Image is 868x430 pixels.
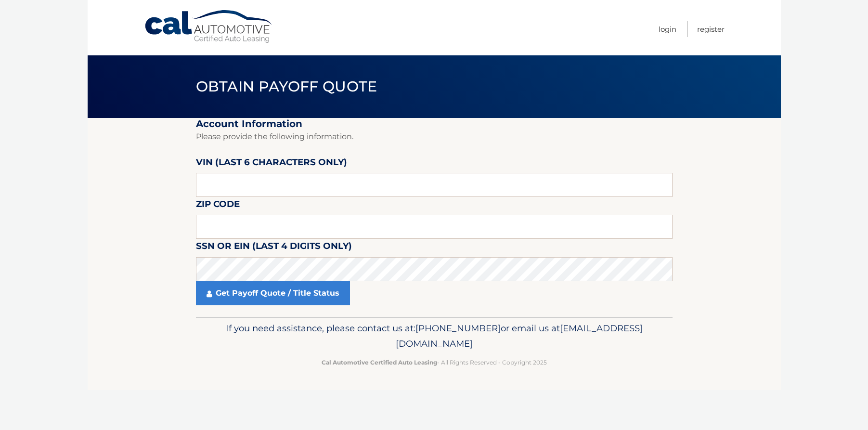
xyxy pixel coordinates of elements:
[196,155,347,173] label: VIN (last 6 characters only)
[415,323,501,334] span: [PHONE_NUMBER]
[202,321,666,352] p: If you need assistance, please contact us at: or email us at
[144,10,274,44] a: Cal Automotive
[196,281,350,305] a: Get Payoff Quote / Title Status
[196,118,673,130] h2: Account Information
[659,21,676,37] a: Login
[196,78,377,95] span: Obtain Payoff Quote
[322,359,437,366] strong: Cal Automotive Certified Auto Leasing
[196,239,352,257] label: SSN or EIN (last 4 digits only)
[202,357,666,367] p: - All Rights Reserved - Copyright 2025
[196,130,673,143] p: Please provide the following information.
[697,21,725,37] a: Register
[196,197,240,215] label: Zip Code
